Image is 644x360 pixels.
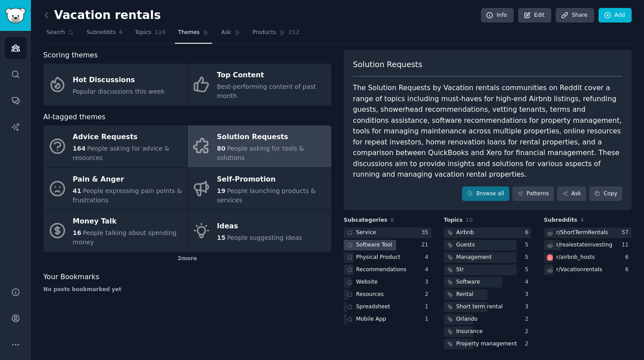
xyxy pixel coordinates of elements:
[556,266,602,274] div: r/ Vacationrentals
[444,277,532,288] a: Software4
[356,291,384,299] div: Resources
[344,227,432,239] a: Service35
[556,254,595,261] div: r/ airbnb_hosts
[556,229,608,237] div: r/ ShortTermRentals
[178,29,200,37] span: Themes
[5,8,26,23] img: GummySearch logo
[227,234,302,241] span: People suggesting ideas
[544,216,577,224] span: Subreddits
[73,88,165,95] span: Popular discussions this week
[344,216,387,224] span: Subcategories
[344,240,432,251] a: Software Tool21
[46,29,65,37] span: Search
[456,291,474,299] div: Rental
[119,29,123,37] span: 4
[544,227,632,239] a: r/ShortTermRentals57
[525,241,532,249] div: 5
[444,339,532,350] a: Property management2
[217,83,316,99] span: Best-performing content of past month
[43,168,187,210] a: Pain & Anger41People expressing pain points & frustrations
[456,303,503,311] div: Short term rental
[73,187,81,194] span: 41
[625,266,632,274] div: 6
[444,216,463,224] span: Topics
[421,241,432,249] div: 21
[525,315,532,323] div: 2
[525,266,532,274] div: 5
[544,265,632,276] a: r/Vacationrentals6
[217,187,225,194] span: 19
[356,315,386,323] div: Mobile App
[390,217,394,223] span: 8
[444,302,532,313] a: Short term rental3
[525,254,532,261] div: 5
[599,8,632,23] a: Add
[556,241,612,249] div: r/ realestateinvesting
[356,266,406,274] div: Recommendations
[456,278,480,286] div: Software
[525,291,532,299] div: 3
[512,186,554,201] a: Patterns
[356,278,378,286] div: Website
[288,29,300,37] span: 212
[344,277,432,288] a: Website3
[73,130,183,144] div: Advice Requests
[525,278,532,286] div: 4
[73,187,182,204] span: People expressing pain points & frustrations
[221,29,231,37] span: Ask
[344,252,432,263] a: Physical Product4
[344,289,432,300] a: Resources2
[421,229,432,237] div: 35
[444,252,532,263] a: Management5
[557,186,586,201] a: Ask
[188,125,332,167] a: Solution Requests80People asking for tools & solutions
[456,241,475,249] div: Guests
[344,314,432,325] a: Mobile App1
[73,215,183,229] div: Money Talk
[217,145,225,152] span: 80
[217,172,327,186] div: Self-Promotion
[456,266,464,274] div: Str
[73,229,81,236] span: 16
[135,29,151,37] span: Topics
[621,241,632,249] div: 11
[217,219,302,233] div: Ideas
[356,229,376,237] div: Service
[425,278,432,286] div: 3
[43,252,331,266] div: 2 more
[462,186,509,201] a: Browse all
[217,187,315,204] span: People launching products & services
[253,29,276,37] span: Products
[444,314,532,325] a: Orlando2
[456,340,517,348] div: Property management
[43,272,99,283] span: Your Bookmarks
[444,240,532,251] a: Guests5
[43,8,161,23] h2: Vacation rentals
[353,59,422,70] span: Solution Requests
[43,286,331,294] div: No posts bookmarked yet
[188,168,332,210] a: Self-Promotion19People launching products & services
[83,26,125,44] a: Subreddits4
[217,130,327,144] div: Solution Requests
[188,64,332,106] a: Top ContentBest-performing content of past month
[518,8,551,23] a: Edit
[425,254,432,261] div: 4
[444,265,532,276] a: Str5
[43,64,187,106] a: Hot DiscussionsPopular discussions this week
[456,254,492,261] div: Management
[481,8,514,23] a: Info
[456,328,483,336] div: Insurance
[466,217,473,223] span: 10
[456,229,474,237] div: Airbnb
[73,145,86,152] span: 164
[547,254,553,261] img: airbnb_hosts
[544,240,632,251] a: r/realestateinvesting11
[43,210,187,252] a: Money Talk16People talking about spending money
[444,326,532,337] a: Insurance2
[353,83,622,180] div: The Solution Requests by Vacation rentals communities on Reddit cover a range of topics including...
[425,315,432,323] div: 1
[43,112,106,123] span: AI-tagged themes
[525,328,532,336] div: 2
[425,291,432,299] div: 2
[356,303,390,311] div: Spreadsheet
